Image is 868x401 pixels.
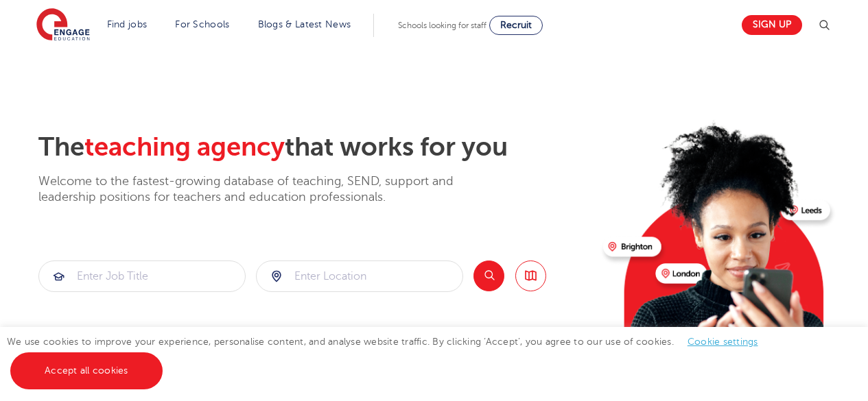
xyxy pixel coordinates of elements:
a: Cookie settings [688,337,758,347]
img: Engage Education [36,8,90,42]
input: Submit [39,261,245,291]
a: For Schools [175,19,229,29]
h2: The that works for you [38,132,592,163]
a: Accept all cookies [10,352,163,389]
span: Recruit [500,20,532,30]
span: Schools looking for staff [398,21,486,30]
a: Recruit [489,16,543,35]
a: Blogs & Latest News [258,19,351,29]
button: Search [473,260,504,291]
input: Submit [257,261,462,291]
div: Submit [38,260,246,292]
span: We use cookies to improve your experience, personalise content, and analyse website traffic. By c... [7,337,772,376]
a: Find jobs [107,19,148,29]
p: Welcome to the fastest-growing database of teaching, SEND, support and leadership positions for t... [38,173,491,206]
div: Submit [256,260,463,292]
a: Sign up [742,15,802,35]
span: teaching agency [84,132,285,162]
